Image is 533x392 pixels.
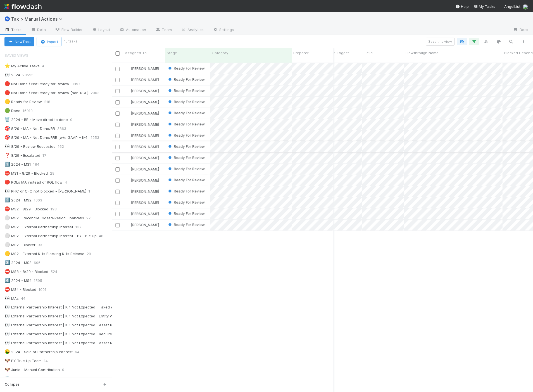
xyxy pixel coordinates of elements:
span: Ready For Review [167,66,205,70]
span: ⚪ [4,224,10,229]
div: Not Done / Not Ready for Review [non-RGL] [4,89,88,96]
span: [PERSON_NAME] [131,100,159,104]
img: avatar_55a2f090-1307-4765-93b4-f04da16234ba.png [126,111,130,115]
img: avatar_55a2f090-1307-4765-93b4-f04da16234ba.png [523,4,529,9]
span: [PERSON_NAME] [131,77,159,82]
input: Toggle Row Selected [116,212,120,216]
img: avatar_37569647-1c78-4889-accf-88c08d42a236.png [126,167,130,171]
div: 8/29 - MA - Not Done/RR [4,125,55,132]
span: 17 [42,152,52,159]
span: Tasks [4,27,22,32]
span: [PERSON_NAME] [131,89,159,93]
div: MS2 - Blocker [4,241,35,248]
div: 8/29 - MA - Not Done/RRR [w/o GAAP + K-1] [4,134,89,141]
div: Ready For Review [167,99,205,104]
span: 218 [44,98,56,105]
div: [PERSON_NAME] [125,144,159,149]
input: Toggle Row Selected [116,123,120,127]
button: Import [37,37,62,46]
div: [PERSON_NAME] [125,77,159,82]
a: Flow Builder [50,26,87,35]
img: avatar_37569647-1c78-4889-accf-88c08d42a236.png [126,89,130,93]
span: Stage [167,50,177,56]
span: Ready For Review [167,211,205,216]
div: 2024 - MS4 [4,277,32,284]
span: 👀 [4,72,10,77]
div: My Active Tasks [4,63,40,70]
span: 🤑 [4,350,10,354]
span: [PERSON_NAME] [131,156,159,160]
input: Toggle All Rows Selected [116,51,120,56]
span: 93 [38,241,48,248]
span: 1️⃣ [4,162,10,167]
span: [PERSON_NAME] [131,178,159,182]
div: 2024 - Sale of Partnership Interest [4,349,73,356]
span: 🐶 [4,367,10,372]
input: Toggle Row Selected [116,179,120,183]
span: 🦷 [4,376,10,381]
span: 1595 [34,277,48,284]
span: Ready For Review [167,88,205,93]
img: avatar_37569647-1c78-4889-accf-88c08d42a236.png [126,100,130,104]
span: Ready For Review [167,99,205,104]
div: External Partnership Interest | K-1 Not Expected | Asset Previously Filed Final [4,322,146,329]
a: Docs [509,26,533,35]
span: 🐶 [4,358,10,363]
span: 🟡 [4,251,10,256]
div: MS2 - External Partnership Interest [4,224,73,231]
img: avatar_55a2f090-1307-4765-93b4-f04da16234ba.png [126,200,130,205]
span: 👀 [4,305,10,310]
span: 27 [86,215,96,222]
span: Flowthrough Name [406,50,439,56]
div: PY True Up Team [4,358,42,365]
span: Ready For Review [167,111,205,115]
span: My Tasks [473,4,496,9]
span: ⛔ [4,171,10,175]
div: 8/29 - Escalated [4,152,40,159]
input: Toggle Row Selected [116,89,120,93]
span: 3397 [72,80,86,87]
span: ⚪ [4,242,10,247]
span: 162 [58,143,70,150]
span: 🔴 [4,81,10,86]
div: Not Done / Not Ready for Review [4,80,69,87]
a: Team [151,26,176,35]
img: avatar_55a2f090-1307-4765-93b4-f04da16234ba.png [126,156,130,160]
div: Ready For Review [167,144,205,149]
span: 695 [34,259,46,266]
span: ⚪ [4,233,10,238]
div: RGLs MA instead of RGL flow [4,179,63,186]
span: 524 [51,268,63,275]
div: [PERSON_NAME] [125,200,159,205]
div: MS1 - 8/29 - Blocked [4,170,48,177]
span: Ready For Review [167,167,205,171]
div: External Partnership Interest | K-1 Not Expected | Asset Not In Portfolio [4,340,136,347]
div: 8/29 - Review Requested [4,143,56,150]
span: 👀 [4,323,10,327]
img: avatar_37569647-1c78-4889-accf-88c08d42a236.png [126,66,130,71]
span: Llc Id [364,50,373,56]
span: ⭐ [4,63,10,68]
input: Toggle Row Selected [116,223,120,227]
input: Toggle Row Selected [116,100,120,104]
div: Ready For Review [167,177,205,183]
span: Ready For Review [167,178,205,182]
span: AngelList [505,4,521,9]
div: Ready For Review [167,211,205,216]
div: Ready For Review [167,121,205,127]
span: 🟢 [4,108,10,113]
div: [PERSON_NAME] [125,166,159,172]
span: Resolve Trigger [322,50,349,56]
div: 2024 [4,72,20,79]
a: Automation [115,26,151,35]
span: [PERSON_NAME] [131,144,159,149]
span: 👀 [4,341,10,345]
a: My Tasks [473,4,496,9]
div: [PERSON_NAME] [125,189,159,194]
div: MS2 - Reconcile Closed-Period Financials [4,215,84,222]
span: 2003 [91,89,105,96]
span: 16910 [23,107,38,114]
span: 1253 [91,134,105,141]
div: [PERSON_NAME] [125,211,159,217]
span: Collapse [5,382,20,387]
